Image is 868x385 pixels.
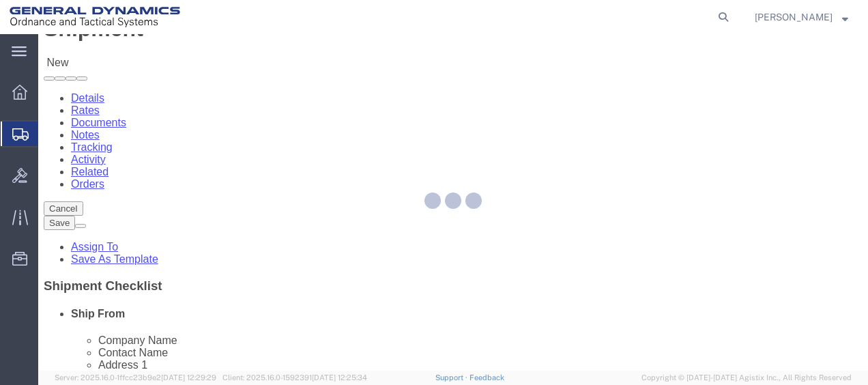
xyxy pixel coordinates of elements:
button: [PERSON_NAME] [754,9,849,25]
a: Feedback [469,373,504,382]
span: Client: 2025.16.0-1592391 [222,373,367,382]
a: Support [435,373,469,382]
span: Server: 2025.16.0-1ffcc23b9e2 [55,373,216,382]
span: Amanda Terry [755,10,833,25]
img: logo [10,7,180,27]
span: Copyright © [DATE]-[DATE] Agistix Inc., All Rights Reserved [641,372,852,384]
span: [DATE] 12:29:29 [161,373,216,382]
span: [DATE] 12:25:34 [312,373,367,382]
